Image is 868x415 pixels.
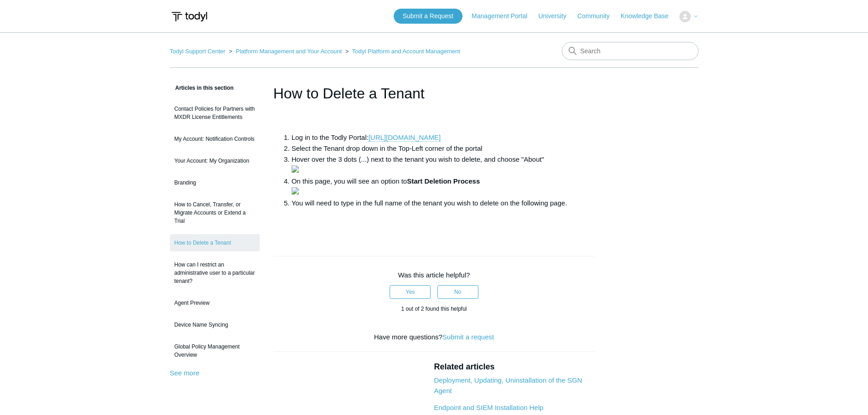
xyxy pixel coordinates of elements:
a: Endpoint and SIEM Installation Help [434,404,543,411]
a: Submit a Request [394,9,462,24]
a: How to Delete a Tenant [170,234,260,251]
li: Hover over the 3 dots (...) next to the tenant you wish to delete, and choose "About" [292,154,595,176]
button: This article was helpful [390,285,431,299]
a: How can I restrict an administrative user to a particular tenant? [170,256,260,290]
img: Todyl Support Center Help Center home page [170,8,209,25]
a: Device Name Syncing [170,316,260,333]
a: University [538,11,575,21]
li: Todyl Support Center [170,48,227,55]
h1: How to Delete a Tenant [273,82,595,104]
a: See more [170,369,200,377]
strong: Start Deletion Process [407,177,480,185]
a: Management Portal [472,11,536,21]
a: Knowledge Base [621,11,678,21]
span: Articles in this section [170,85,234,91]
button: This article was not helpful [437,285,478,299]
a: Agent Preview [170,294,260,312]
h2: Related articles [434,361,595,373]
a: Branding [170,174,260,191]
a: Your Account: My Organization [170,152,260,169]
li: You will need to type in the full name of the tenant you wish to delete on the following page. [292,198,595,209]
a: My Account: Notification Controls [170,130,260,148]
a: Platform Management and Your Account [236,48,342,55]
span: Was this article helpful? [398,271,470,279]
a: Todyl Platform and Account Management [352,48,460,55]
a: Contact Policies for Partners with MXDR License Entitlements [170,100,260,126]
a: Global Policy Management Overview [170,338,260,364]
li: On this page, you will see an option to [292,176,595,198]
a: [URL][DOMAIN_NAME] [369,133,441,142]
a: How to Cancel, Transfer, or Migrate Accounts or Extend a Trial [170,196,260,230]
li: Platform Management and Your Account [227,48,344,55]
li: Log in to the Todly Portal: [292,132,595,143]
li: Todyl Platform and Account Management [344,48,460,55]
a: Community [577,11,619,21]
a: Submit a request [442,333,494,341]
li: Select the Tenant drop down in the Top-Left corner of the portal [292,143,595,154]
a: Todyl Support Center [170,48,226,55]
a: Deployment, Updating, Uninstallation of the SGN Agent [434,376,582,395]
div: Have more questions? [273,332,595,343]
img: 25288630781587 [292,165,299,173]
span: 1 out of 2 found this helpful [401,306,467,312]
input: Search [562,42,699,60]
img: 25288652396563 [292,187,299,195]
